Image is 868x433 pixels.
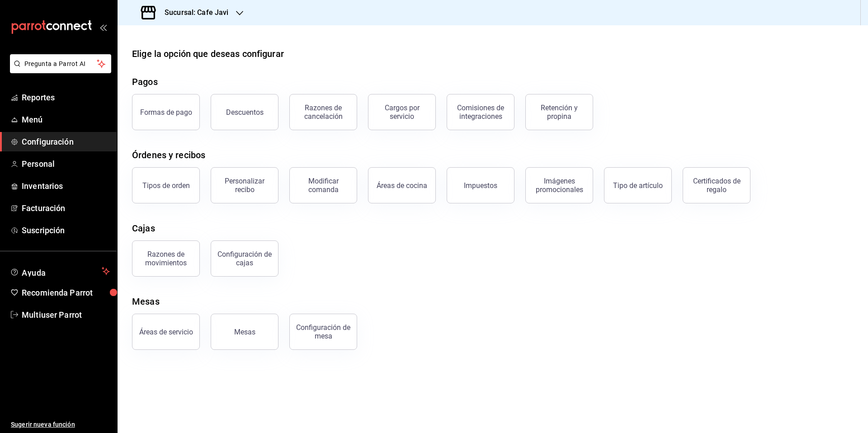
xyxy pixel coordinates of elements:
[613,181,663,190] div: Tipo de artículo
[531,104,587,121] div: Retención y propina
[11,420,110,429] span: Sugerir nueva función
[157,7,229,18] h3: Sucursal: Cafe Javi
[295,104,351,121] div: Razones de cancelación
[132,221,155,235] div: Cajas
[368,94,436,130] button: Cargos por servicio
[10,54,111,73] button: Pregunta a Parrot AI
[22,113,110,126] span: Menú
[604,167,672,203] button: Tipo de artículo
[683,167,750,203] button: Certificados de regalo
[132,94,200,130] button: Formas de pago
[140,108,192,117] div: Formas de pago
[289,94,357,130] button: Razones de cancelación
[24,59,97,69] span: Pregunta a Parrot AI
[211,167,278,203] button: Personalizar recibo
[142,181,190,190] div: Tipos de orden
[22,180,110,192] span: Inventarios
[525,94,593,130] button: Retención y propina
[464,181,497,190] div: Impuestos
[234,328,255,336] div: Mesas
[6,66,111,75] a: Pregunta a Parrot AI
[22,309,110,321] span: Multiuser Parrot
[377,181,427,190] div: Áreas de cocina
[99,24,107,31] button: open_drawer_menu
[132,167,200,203] button: Tipos de orden
[689,177,745,194] div: Certificados de regalo
[211,314,278,350] button: Mesas
[525,167,593,203] button: Imágenes promocionales
[295,323,351,340] div: Configuración de mesa
[22,91,110,104] span: Reportes
[22,224,110,236] span: Suscripción
[447,94,514,130] button: Comisiones de integraciones
[531,177,587,194] div: Imágenes promocionales
[132,75,158,89] div: Pagos
[132,240,200,277] button: Razones de movimientos
[217,177,273,194] div: Personalizar recibo
[22,266,98,277] span: Ayuda
[374,104,430,121] div: Cargos por servicio
[132,47,284,61] div: Elige la opción que deseas configurar
[138,250,194,267] div: Razones de movimientos
[22,202,110,214] span: Facturación
[289,167,357,203] button: Modificar comanda
[132,314,200,350] button: Áreas de servicio
[211,94,278,130] button: Descuentos
[217,250,273,267] div: Configuración de cajas
[226,108,264,117] div: Descuentos
[295,177,351,194] div: Modificar comanda
[139,328,193,336] div: Áreas de servicio
[289,314,357,350] button: Configuración de mesa
[132,148,205,162] div: Órdenes y recibos
[22,287,110,299] span: Recomienda Parrot
[22,158,110,170] span: Personal
[132,295,160,308] div: Mesas
[368,167,436,203] button: Áreas de cocina
[447,167,514,203] button: Impuestos
[22,136,110,148] span: Configuración
[211,240,278,277] button: Configuración de cajas
[453,104,509,121] div: Comisiones de integraciones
